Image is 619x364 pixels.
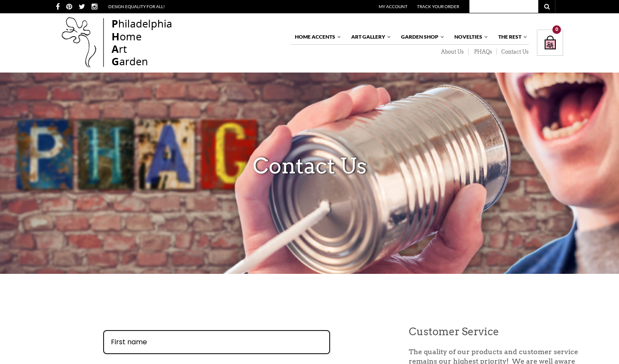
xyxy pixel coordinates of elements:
a: About Us [435,49,469,55]
div: 0 [552,25,561,34]
a: The Rest [494,30,528,44]
h1: Customer Service [409,325,582,347]
h3: Contact Us [6,146,613,185]
a: Novelties [450,30,489,44]
a: PHAQs [469,49,497,55]
a: Home Accents [291,30,342,44]
a: Garden Shop [397,30,445,44]
a: Contact Us [497,49,529,55]
input: FirstName field [103,330,330,354]
a: My Account [379,4,408,9]
a: Track Your Order [417,4,459,9]
a: Art Gallery [347,30,392,44]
